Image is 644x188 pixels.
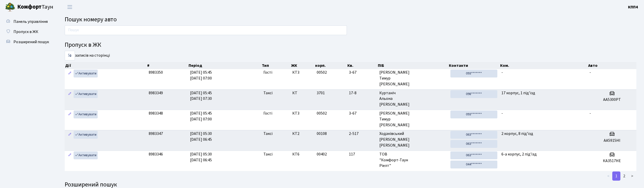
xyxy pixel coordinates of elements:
th: Ком. [500,62,588,69]
span: - [501,70,503,75]
a: Пропуск в ЖК [3,27,53,37]
input: Пошук [65,25,347,35]
th: Кв. [347,62,377,69]
a: КПП4 [628,4,638,10]
a: Активувати [74,90,98,98]
span: [DATE] 05:45 [DATE] 07:00 [190,111,212,122]
a: Панель управління [3,17,53,27]
span: Гості [263,111,272,116]
span: Таксі [263,151,273,157]
span: 8983346 [149,151,163,157]
th: # [147,62,188,69]
a: Редагувати [67,70,73,77]
span: [PERSON_NAME] Тимур [PERSON_NAME] [379,70,446,87]
a: 1 [612,171,620,181]
a: Редагувати [67,131,73,139]
a: > [628,171,636,181]
span: Пропуск в ЖК [13,29,38,35]
span: 8983348 [149,111,163,116]
span: 17-8 [349,90,375,96]
span: - [589,70,591,75]
span: 6-а корпус, 2 під'їзд [501,151,537,157]
th: Дії [65,62,147,69]
label: записів на сторінці [65,51,110,60]
th: корп. [315,62,347,69]
span: КТ6 [292,151,312,157]
h5: AA5300PT [589,97,634,102]
span: 2 корпус, 8 під'їзд [501,131,533,136]
th: Період [188,62,261,69]
span: 00502 [317,70,327,75]
span: 00502 [317,111,327,116]
a: Активувати [74,131,98,139]
a: Активувати [74,151,98,159]
span: Розширений пошук [13,39,49,45]
span: 8983350 [149,70,163,75]
button: Переключити навігацію [63,3,76,11]
span: Пошук номеру авто [65,15,117,24]
h5: КА3517НЕ [589,159,634,163]
span: Ходаківський [PERSON_NAME] [PERSON_NAME] [379,131,446,148]
span: 8983347 [149,131,163,136]
span: КТ [292,90,312,96]
a: Активувати [74,70,98,77]
b: Комфорт [17,3,42,11]
span: КТ3 [292,70,312,75]
a: Редагувати [67,151,73,159]
span: 3-67 [349,70,375,75]
span: 2-517 [349,131,375,137]
span: [DATE] 05:30 [DATE] 06:45 [190,131,212,142]
span: [PERSON_NAME] Тимур [PERSON_NAME] [379,111,446,128]
a: Розширений пошук [3,37,53,47]
span: 00108 [317,131,327,136]
select: записів на сторінці [65,51,75,60]
span: [DATE] 05:30 [DATE] 06:45 [190,151,212,163]
span: КТ3 [292,111,312,116]
b: КПП4 [628,4,638,10]
th: ЖК [291,62,315,69]
span: 3701 [317,90,325,96]
th: Авто [588,62,637,69]
a: Активувати [74,111,98,118]
span: 117 [349,151,375,157]
span: ТОВ "Комфорт-Таун Ріелт" [379,151,446,169]
a: Редагувати [67,111,73,118]
span: [DATE] 05:45 [DATE] 07:30 [190,90,212,102]
a: 2 [620,171,628,181]
span: [DATE] 05:45 [DATE] 07:00 [190,70,212,81]
th: Тип [261,62,291,69]
h4: Пропуск в ЖК [65,41,636,49]
span: Таксі [263,131,273,137]
span: 17 корпус, 1 під'їзд [501,90,535,96]
span: Таун [17,3,53,11]
span: Куртаніч Альона [PERSON_NAME] [379,90,446,108]
span: Панель управління [13,19,48,24]
span: 00402 [317,151,327,157]
span: - [501,111,503,116]
th: ПІБ [377,62,448,69]
span: Таксі [263,90,273,96]
span: 8983349 [149,90,163,96]
img: logo.png [5,2,15,12]
h5: АА5915НI [589,138,634,143]
th: Контакти [448,62,500,69]
span: Гості [263,70,272,75]
span: КТ2 [292,131,312,137]
span: - [589,111,591,116]
span: 3-67 [349,111,375,116]
a: Редагувати [67,90,73,98]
